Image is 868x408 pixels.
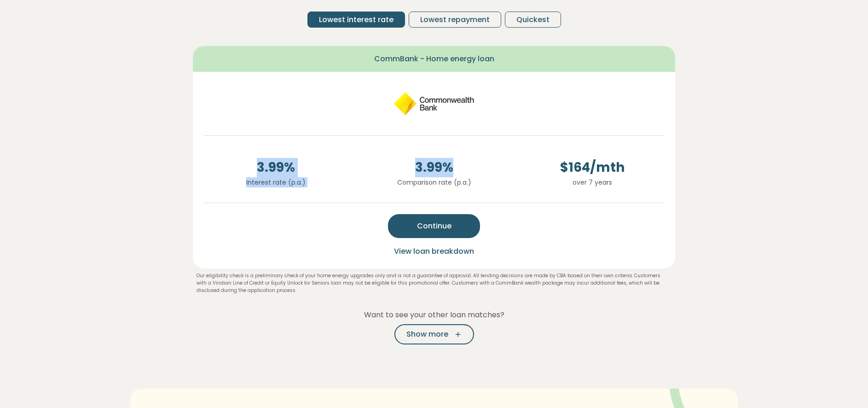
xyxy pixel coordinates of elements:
[505,12,561,28] button: Quickest
[406,329,448,340] span: Show more
[420,14,490,25] span: Lowest repayment
[409,12,501,28] button: Lowest repayment
[307,12,405,28] button: Lowest interest rate
[388,214,480,238] button: Continue
[393,83,475,124] img: cba logo
[521,177,664,187] p: over 7 years
[197,272,671,294] p: Our eligibility check is a preliminary check of your home energy upgrades only and is not a guara...
[516,14,550,25] span: Quickest
[394,246,474,256] span: View loan breakdown
[204,177,347,187] p: Interest rate (p.a.)
[193,309,675,321] p: Want to see your other loan matches?
[521,158,664,177] span: $ 164 /mth
[417,221,451,232] span: Continue
[319,14,393,25] span: Lowest interest rate
[204,158,347,177] span: 3.99 %
[394,324,474,344] button: Show more
[362,158,506,177] span: 3.99 %
[362,177,506,187] p: Comparison rate (p.a.)
[391,245,477,257] button: View loan breakdown
[374,53,494,64] span: CommBank - Home energy loan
